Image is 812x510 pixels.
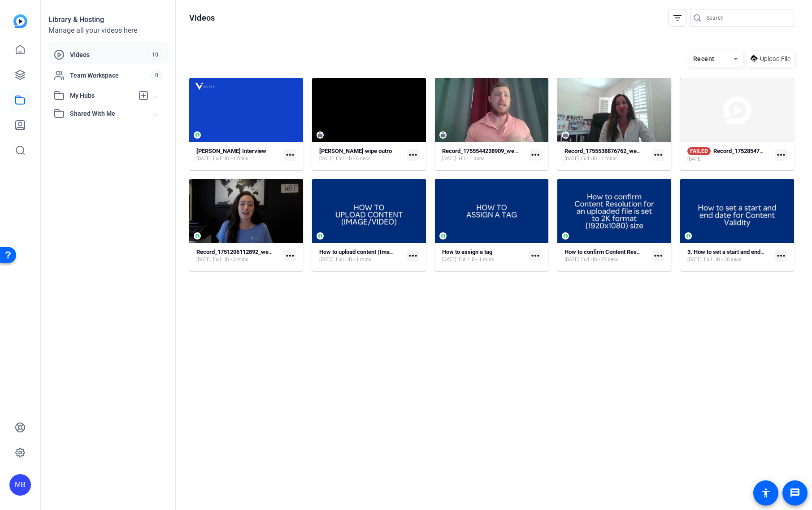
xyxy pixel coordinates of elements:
mat-icon: more_horiz [407,149,419,161]
span: [DATE] [319,155,334,162]
a: How to assign a tag[DATE]Full HD - 1 mins [442,248,526,263]
a: [PERSON_NAME] Interview[DATE]Full HD - 1 mins [196,148,281,162]
span: Upload File [760,54,790,64]
span: [DATE] [564,155,579,162]
strong: Record_1755544238909_webcam [442,148,529,154]
mat-icon: more_horiz [284,149,296,161]
input: Search [706,13,787,23]
mat-icon: more_horiz [530,250,541,262]
span: Full HD - 1 mins [336,256,371,263]
span: Videos [70,50,148,59]
strong: [PERSON_NAME] Interview [196,148,266,154]
mat-icon: filter_list [672,13,683,23]
span: [DATE] [564,256,579,263]
strong: How to confirm Content Resolution for an uploaded file is set to 2K format (1920x1080) size [564,248,799,255]
strong: How to upload content (Image/Video) [319,248,415,255]
mat-icon: message [790,488,800,498]
a: Record_1755538876762_webcam[DATE]Full HD - 1 mins [564,148,649,162]
span: [DATE] [687,156,702,163]
strong: How to assign a tag [442,248,492,255]
mat-icon: more_horiz [775,149,787,161]
span: 0 [151,70,162,80]
a: FAILEDRecord_1752854762423_screen[DATE] [687,147,772,163]
span: Recent [693,55,715,62]
mat-icon: more_horiz [652,149,664,161]
div: Library & Hosting [48,14,168,25]
span: Full HD - 1 mins [213,155,248,162]
a: How to upload content (Image/Video)[DATE]Full HD - 1 mins [319,248,404,263]
mat-expansion-panel-header: My Hubs [48,87,168,105]
mat-icon: accessibility [760,488,771,498]
button: Upload File [747,51,794,67]
span: My Hubs [70,91,134,100]
span: Full HD - 27 secs [581,256,619,263]
span: [DATE] [196,256,211,263]
strong: Record_1755538876762_webcam [564,148,651,154]
span: [DATE] [687,256,702,263]
a: [PERSON_NAME] wipe outro[DATE]Full HD - 6 secs [319,148,404,162]
span: [DATE] [319,256,334,263]
span: Full HD - 1 mins [459,256,494,263]
a: How to confirm Content Resolution for an uploaded file is set to 2K format (1920x1080) size[DATE]... [564,248,649,263]
div: MB [9,474,31,496]
strong: Record_1751206112892_webcam [196,248,283,255]
span: [DATE] [442,256,456,263]
a: 3. How to set a start and end date for Content Validity[DATE]Full HD - 30 secs [687,248,772,263]
a: Record_1755544238909_webcam[DATE]HD - 1 mins [442,148,526,162]
span: [DATE] [196,155,211,162]
a: Record_1751206112892_webcam[DATE]Full HD - 2 mins [196,248,281,263]
h1: Videos [189,13,215,23]
span: Full HD - 30 secs [704,256,742,263]
span: [DATE] [442,155,456,162]
span: Full HD - 2 mins [213,256,248,263]
span: HD - 1 mins [459,155,485,162]
span: Team Workspace [70,71,151,80]
mat-icon: more_horiz [530,149,541,161]
span: 10 [148,50,162,60]
span: FAILED [687,147,711,155]
span: Full HD - 6 secs [336,155,371,162]
mat-icon: more_horiz [284,250,296,262]
strong: [PERSON_NAME] wipe outro [319,148,392,154]
mat-icon: more_horiz [652,250,664,262]
mat-icon: more_horiz [775,250,787,262]
mat-expansion-panel-header: Shared With Me [48,105,168,122]
strong: Record_1752854762423_screen [713,148,796,154]
div: Manage all your videos here [48,25,168,36]
span: Full HD - 1 mins [581,155,617,162]
mat-icon: more_horiz [407,250,419,262]
span: Shared With Me [70,109,153,118]
img: blue-gradient.svg [13,14,27,28]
